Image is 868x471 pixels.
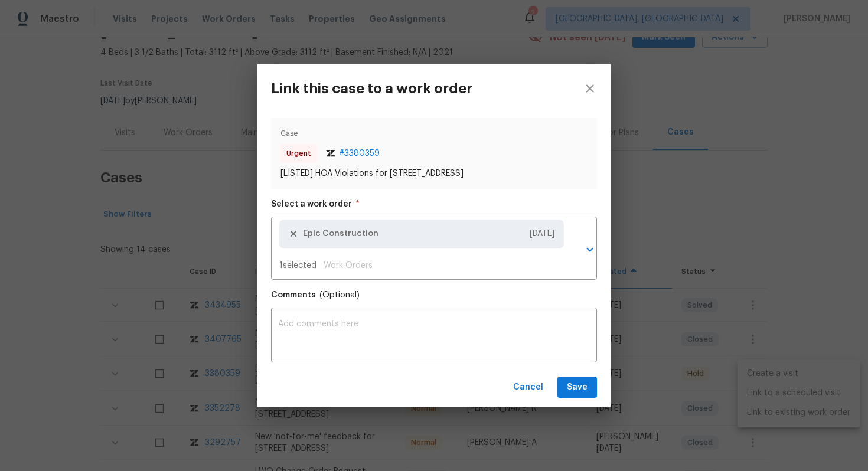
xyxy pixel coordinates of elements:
[271,289,316,301] span: Comments
[557,377,597,398] button: Save
[271,198,352,210] span: Select a work order
[271,80,472,97] h3: Link this case to a work order
[567,380,588,395] span: Save
[280,168,588,179] span: [LISTED] HOA Violations for [STREET_ADDRESS]
[582,241,598,258] button: Open
[316,252,564,280] input: Work Orders
[319,289,360,310] span: (Optional)
[279,261,316,271] span: 1 selected
[286,148,316,159] span: Urgent
[340,148,380,159] span: # 3380359
[530,229,554,239] span: [DATE]
[326,150,335,157] img: Zendesk Logo Icon
[280,127,588,144] span: Case
[508,377,548,398] button: Cancel
[569,64,611,113] button: close
[513,380,543,395] span: Cancel
[303,229,378,239] span: Epic Construction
